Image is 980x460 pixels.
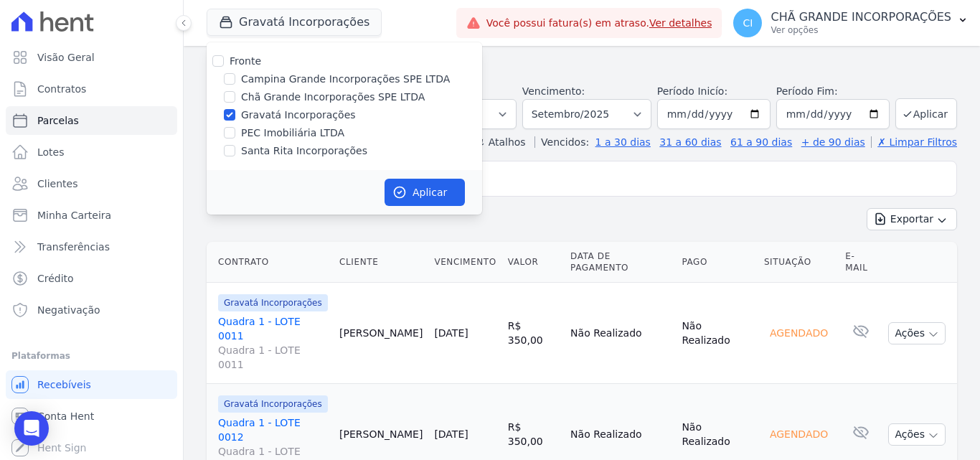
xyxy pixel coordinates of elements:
span: Você possui fatura(s) em atraso. [486,16,712,31]
p: Ver opções [771,24,951,36]
label: Santa Rita Incorporações [241,144,367,159]
a: Lotes [6,138,177,166]
a: 31 a 60 dias [659,136,721,148]
a: Contratos [6,75,177,103]
label: Período Inicío: [657,85,727,97]
th: Situação [758,242,839,283]
span: Minha Carteira [37,208,111,222]
label: Vencimento: [522,85,585,97]
button: Ações [888,423,946,446]
a: ✗ Limpar Filtros [871,136,957,148]
span: Negativação [37,303,100,317]
a: Recebíveis [6,370,177,399]
button: Aplicar [895,98,957,129]
a: 1 a 30 dias [595,136,651,148]
button: CI CHÃ GRANDE INCORPORAÇÕES Ver opções [722,3,980,43]
label: Fronte [230,55,261,67]
a: Quadra 1 - LOTE 0011Quadra 1 - LOTE 0011 [218,314,328,372]
a: Minha Carteira [6,201,177,230]
span: Contratos [37,82,86,96]
th: Pago [676,242,758,283]
button: Ações [888,322,946,344]
button: Aplicar [385,179,465,206]
a: Transferências [6,233,177,261]
span: Conta Hent [37,409,94,423]
button: Exportar [867,208,957,230]
a: + de 90 dias [801,136,865,148]
label: Período Fim: [776,84,890,99]
td: [PERSON_NAME] [334,283,428,384]
th: Contrato [207,242,334,283]
span: Transferências [37,240,110,254]
label: ↯ Atalhos [476,136,525,148]
th: Valor [502,242,565,283]
p: CHÃ GRANDE INCORPORAÇÕES [771,10,951,24]
div: Agendado [764,424,834,444]
span: Visão Geral [37,50,95,65]
th: Data de Pagamento [565,242,676,283]
div: Agendado [764,323,834,343]
span: Crédito [37,271,74,286]
td: R$ 350,00 [502,283,565,384]
span: Gravatá Incorporações [218,294,328,311]
a: [DATE] [434,428,468,440]
a: Ver detalhes [649,17,712,29]
td: Não Realizado [565,283,676,384]
button: Gravatá Incorporações [207,9,382,36]
a: Parcelas [6,106,177,135]
th: E-mail [839,242,882,283]
a: 61 a 90 dias [730,136,792,148]
a: [DATE] [434,327,468,339]
span: Parcelas [37,113,79,128]
label: Campina Grande Incorporações SPE LTDA [241,72,450,87]
a: Clientes [6,169,177,198]
label: PEC Imobiliária LTDA [241,126,344,141]
th: Vencimento [428,242,501,283]
a: Conta Hent [6,402,177,431]
span: Clientes [37,177,77,191]
label: Gravatá Incorporações [241,108,356,123]
th: Cliente [334,242,428,283]
input: Buscar por nome do lote ou do cliente [233,164,951,193]
div: Open Intercom Messenger [14,411,49,446]
a: Negativação [6,296,177,324]
span: Recebíveis [37,377,91,392]
a: Visão Geral [6,43,177,72]
div: Plataformas [11,347,171,365]
span: CI [743,18,753,28]
label: Vencidos: [534,136,589,148]
span: Quadra 1 - LOTE 0011 [218,343,328,372]
td: Não Realizado [676,283,758,384]
span: Gravatá Incorporações [218,395,328,413]
span: Lotes [37,145,65,159]
label: Chã Grande Incorporações SPE LTDA [241,90,425,105]
a: Crédito [6,264,177,293]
